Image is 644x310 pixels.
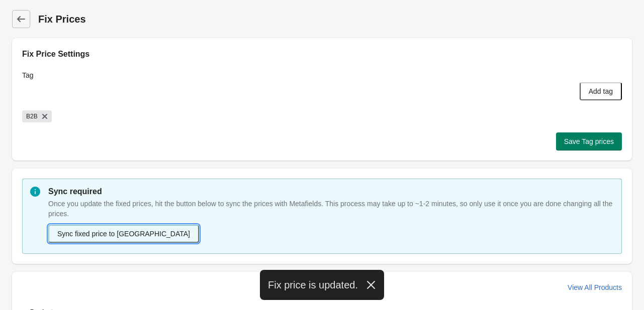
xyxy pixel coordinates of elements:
[556,132,622,150] button: Save Tag prices
[22,48,622,60] h2: Fix Price Settings
[26,110,38,122] span: B2B
[48,200,612,218] span: Once you update the fixed prices, hit the button below to sync the prices with Metafields. This p...
[589,87,613,95] span: Add tag
[40,111,50,121] button: Remove B2B
[48,186,614,198] p: Sync required
[564,278,626,296] button: View All Products
[580,82,622,100] button: Add tag
[568,283,622,291] span: View All Products
[564,137,614,145] span: Save Tag prices
[48,225,199,243] button: Sync fixed price to [GEOGRAPHIC_DATA]
[22,70,34,80] label: Tag
[12,10,30,28] a: Dashboard
[260,270,384,300] div: Fix price is updated.
[38,12,632,26] h1: Fix Prices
